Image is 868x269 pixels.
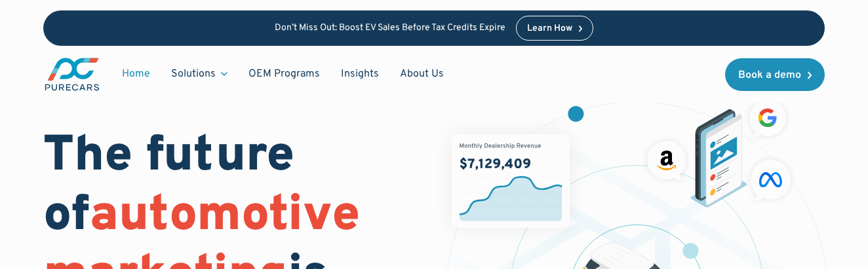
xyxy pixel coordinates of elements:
[452,134,569,228] img: chart showing monthly dealership revenue of $7m
[43,56,101,92] a: main
[161,62,238,86] div: Solutions
[527,24,572,33] div: Learn How
[642,94,797,207] img: ads on social media and advertising partners
[330,62,389,86] a: Insights
[111,62,161,86] a: Home
[725,58,825,91] a: Book a demo
[389,62,454,86] a: About Us
[738,70,801,81] div: Book a demo
[516,16,594,41] a: Learn How
[171,67,216,81] div: Solutions
[43,56,101,92] img: purecars logo
[275,23,505,34] p: Don’t Miss Out: Boost EV Sales Before Tax Credits Expire
[238,62,330,86] a: OEM Programs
